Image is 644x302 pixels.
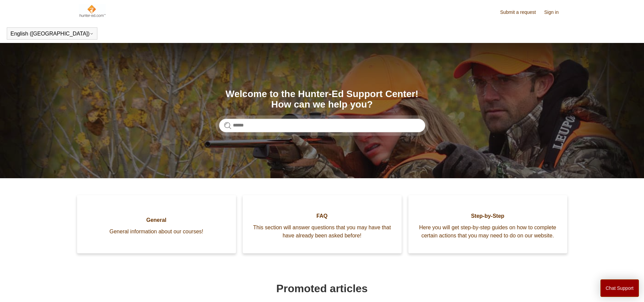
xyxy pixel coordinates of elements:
[500,9,543,16] a: Submit a request
[87,216,226,224] span: General
[419,224,557,240] span: Here you will get step-by-step guides on how to complete certain actions that you may need to do ...
[219,89,425,110] h1: Welcome to the Hunter-Ed Support Center! How can we help you?
[77,195,236,253] a: General General information about our courses!
[79,4,106,18] img: Hunter-Ed Help Center home page
[10,31,94,37] button: English ([GEOGRAPHIC_DATA])
[87,228,226,236] span: General information about our courses!
[79,280,566,297] h1: Promoted articles
[253,224,391,240] span: This section will answer questions that you may have that have already been asked before!
[408,195,567,253] a: Step-by-Step Here you will get step-by-step guides on how to complete certain actions that you ma...
[253,212,391,220] span: FAQ
[219,119,425,132] input: Search
[544,9,566,16] a: Sign in
[600,279,639,297] button: Chat Support
[419,212,557,220] span: Step-by-Step
[243,195,402,253] a: FAQ This section will answer questions that you may have that have already been asked before!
